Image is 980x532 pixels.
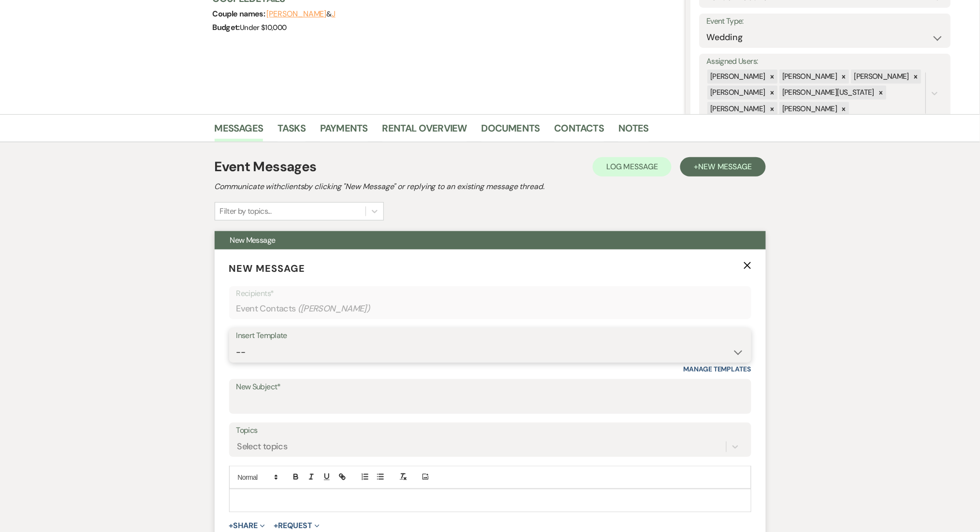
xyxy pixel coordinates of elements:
[213,9,267,19] span: Couple names:
[213,22,240,32] span: Budget:
[618,120,649,142] a: Notes
[707,55,944,69] label: Assigned Users:
[267,9,336,19] span: &
[236,329,744,343] div: Insert Template
[708,86,767,100] div: [PERSON_NAME]
[684,365,751,373] a: Manage Templates
[332,10,336,18] button: J
[274,522,278,530] span: +
[236,299,744,318] div: Event Contacts
[236,380,744,394] label: New Subject*
[229,522,234,530] span: +
[274,522,320,530] button: Request
[215,181,766,192] h2: Communicate with clients by clicking "New Message" or replying to an existing message thread.
[229,522,265,530] button: Share
[593,157,672,177] button: Log Message
[482,120,540,142] a: Documents
[229,262,306,275] span: New Message
[237,440,288,453] div: Select topics
[236,424,744,438] label: Topics
[708,102,767,116] div: [PERSON_NAME]
[382,120,467,142] a: Rental Overview
[708,70,767,84] div: [PERSON_NAME]
[680,157,765,177] button: +New Message
[240,23,287,32] span: Under $10,000
[220,206,272,217] div: Filter by topics...
[555,120,604,142] a: Contacts
[606,162,658,172] span: Log Message
[780,102,839,116] div: [PERSON_NAME]
[298,302,370,315] span: ( [PERSON_NAME] )
[236,287,744,300] p: Recipients*
[698,162,752,172] span: New Message
[707,15,944,29] label: Event Type:
[230,235,276,245] span: New Message
[320,120,368,142] a: Payments
[267,10,327,18] button: [PERSON_NAME]
[851,70,911,84] div: [PERSON_NAME]
[215,120,263,142] a: Messages
[278,120,306,142] a: Tasks
[215,157,317,177] h1: Event Messages
[780,86,876,100] div: [PERSON_NAME][US_STATE]
[780,70,839,84] div: [PERSON_NAME]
